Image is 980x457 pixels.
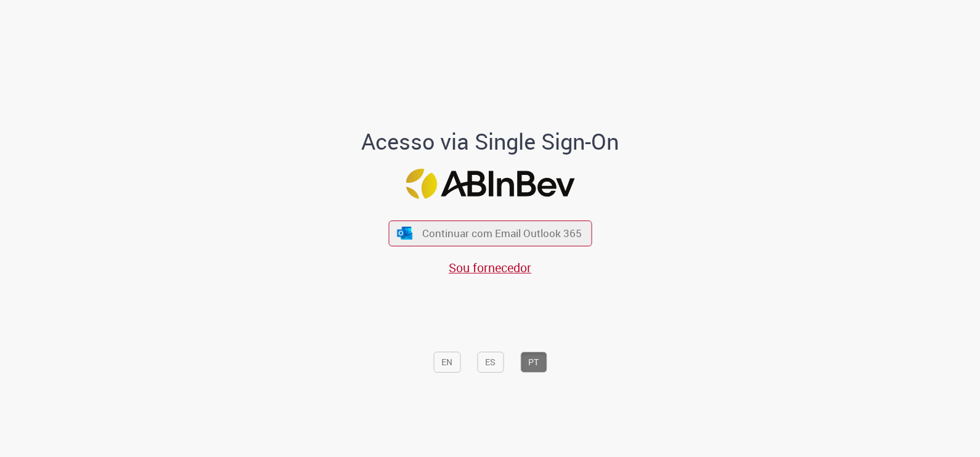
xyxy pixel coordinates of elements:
[433,352,460,373] button: EN
[396,227,414,240] img: ícone Azure/Microsoft 360
[449,259,531,276] a: Sou fornecedor
[388,220,592,246] button: ícone Azure/Microsoft 360 Continuar com Email Outlook 365
[406,169,574,199] img: Logo ABInBev
[477,352,504,373] button: ES
[520,352,547,373] button: PT
[319,129,661,154] h1: Acesso via Single Sign-On
[422,227,582,241] span: Continuar com Email Outlook 365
